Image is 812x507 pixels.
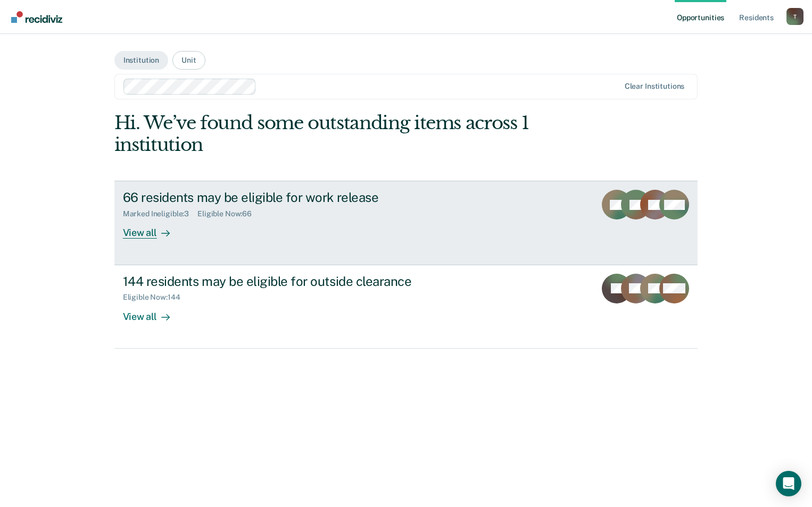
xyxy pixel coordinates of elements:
div: T [786,8,803,25]
div: View all [123,218,183,239]
div: Hi. We’ve found some outstanding items across 1 institution [114,112,581,156]
div: Marked Ineligible : 3 [123,209,197,218]
a: 144 residents may be eligible for outside clearanceEligible Now:144View all [114,265,698,349]
div: View all [123,302,183,323]
div: Eligible Now : 66 [197,209,260,218]
button: Profile dropdown button [786,8,803,25]
button: Unit [172,51,205,70]
a: 66 residents may be eligible for work releaseMarked Ineligible:3Eligible Now:66View all [114,181,698,265]
div: Open Intercom Messenger [776,471,801,496]
div: Eligible Now : 144 [123,293,189,302]
div: Clear institutions [625,82,685,91]
img: Recidiviz [11,11,62,23]
div: 144 residents may be eligible for outside clearance [123,274,496,289]
div: 66 residents may be eligible for work release [123,190,496,205]
button: Institution [114,51,168,70]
